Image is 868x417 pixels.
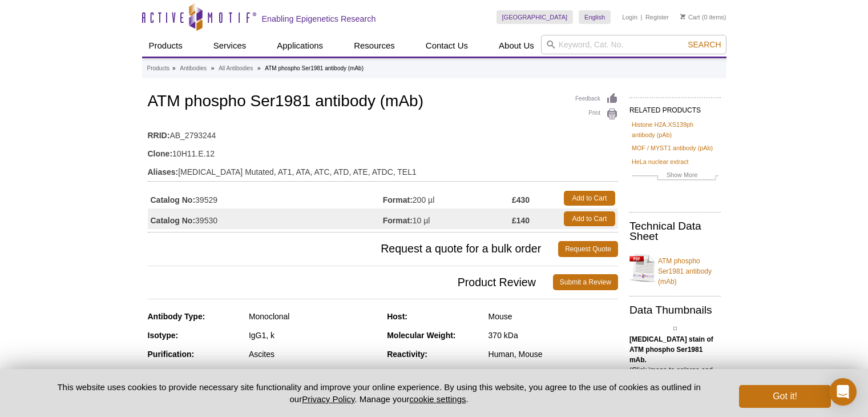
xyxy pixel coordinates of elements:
[148,312,205,321] strong: Antibody Type:
[629,334,721,386] p: (Click image to enlarge and see details.)
[645,13,669,21] a: Register
[496,10,574,24] a: [GEOGRAPHIC_DATA]
[629,305,721,315] h2: Data Thumbnails
[629,97,721,118] h2: RELATED PRODUCTS
[148,149,173,159] strong: Clone:
[142,35,189,57] a: Products
[629,335,713,364] b: [MEDICAL_DATA] stain of ATM phospho Ser1981 mAb.
[541,35,726,54] input: Keyword, Cat. No.
[673,327,677,330] img: ATM phospho Ser1981 antibody (mAb) tested by immunofluorescence.
[257,65,261,71] li: »
[688,40,721,49] span: Search
[347,35,402,57] a: Resources
[553,274,618,290] a: Submit a Review
[265,65,364,71] li: ATM phospho Ser1981 antibody (mAb)
[207,35,253,57] a: Services
[302,394,354,404] a: Privacy Policy
[148,123,618,142] td: AB_2793244
[488,349,618,359] div: Human, Mouse
[148,241,559,257] span: Request a quote for a bulk order
[488,330,618,340] div: 370 kDa
[383,209,512,229] td: 10 µl
[680,14,685,19] img: Your Cart
[564,191,615,206] a: Add to Cart
[564,211,615,226] a: Add to Cart
[488,311,618,322] div: Mouse
[211,65,215,71] li: »
[492,35,541,57] a: About Us
[249,349,378,359] div: Ascites
[579,10,611,24] a: English
[632,143,713,153] a: MOF / MYST1 antibody (pAb)
[829,378,857,406] div: Open Intercom Messenger
[148,188,383,209] td: 39529
[632,170,718,183] a: Show More
[512,195,530,205] strong: £430
[38,381,721,405] p: This website uses cookies to provide necessary site functionality and improve your online experie...
[219,63,253,74] a: All Antibodies
[148,167,179,177] strong: Aliases:
[387,312,407,321] strong: Host:
[148,350,195,359] strong: Purification:
[629,249,721,287] a: ATM phospho Ser1981 antibody (mAb)
[558,241,618,257] a: Request Quote
[148,209,383,229] td: 39530
[632,157,689,167] a: HeLa nuclear extract
[383,195,413,205] strong: Format:
[148,331,179,340] strong: Isotype:
[387,331,455,340] strong: Molecular Weight:
[409,394,466,404] button: cookie settings
[512,215,530,226] strong: £140
[151,215,196,226] strong: Catalog No:
[387,350,427,359] strong: Reactivity:
[684,39,724,50] button: Search
[641,10,643,24] li: |
[270,35,330,57] a: Applications
[629,221,721,242] h2: Technical Data Sheet
[383,188,512,209] td: 200 µl
[172,65,176,71] li: »
[148,142,618,160] td: 10H11.E.12
[249,330,378,340] div: IgG1, k
[148,274,553,290] span: Product Review
[739,385,830,408] button: Got it!
[383,215,413,226] strong: Format:
[151,195,196,205] strong: Catalog No:
[680,10,726,24] li: (0 items)
[148,93,618,112] h1: ATM phospho Ser1981 antibody (mAb)
[148,130,170,141] strong: RRID:
[680,13,700,21] a: Cart
[632,119,718,140] a: Histone H2A.XS139ph antibody (pAb)
[419,35,475,57] a: Contact Us
[180,63,207,74] a: Antibodies
[622,13,637,21] a: Login
[249,311,378,322] div: Monoclonal
[575,93,618,105] a: Feedback
[575,108,618,121] a: Print
[262,14,376,24] h2: Enabling Epigenetics Research
[148,160,618,178] td: [MEDICAL_DATA] Mutated, AT1, ATA, ATC, ATD, ATE, ATDC, TEL1
[147,63,169,74] a: Products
